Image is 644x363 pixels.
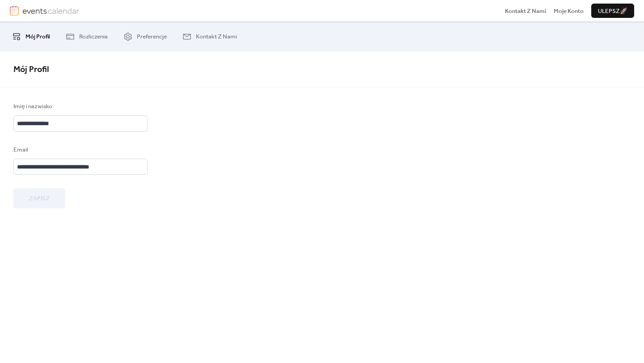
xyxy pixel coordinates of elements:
[13,61,49,78] span: Mój Profil
[13,145,146,154] div: Email
[176,25,244,47] a: Kontakt Z Nami
[505,6,546,15] a: Kontakt Z Nami
[598,7,627,16] span: ulepsz 🚀
[117,25,174,47] a: Preferencje
[591,4,634,18] button: ulepsz🚀
[505,7,546,16] span: Kontakt Z Nami
[10,6,19,16] img: logo
[554,7,584,16] span: Moje Konto
[554,6,584,15] a: Moje Konto
[13,102,146,111] div: Imię i nazwisko
[5,25,57,47] a: Mój Profil
[25,32,50,41] span: Mój Profil
[59,25,114,47] a: Rozliczenia
[137,32,167,41] span: Preferencje
[22,6,79,16] img: logotype
[79,32,108,41] span: Rozliczenia
[196,32,237,41] span: Kontakt Z Nami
